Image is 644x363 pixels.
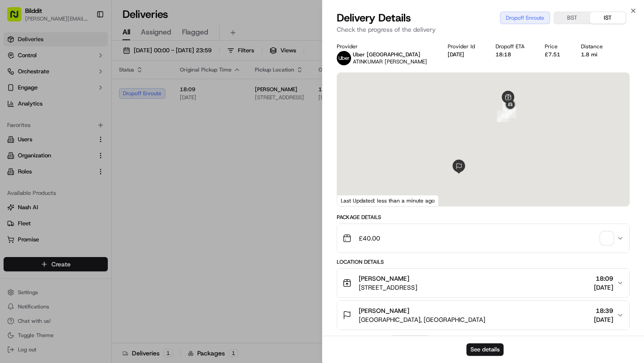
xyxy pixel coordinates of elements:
span: [PERSON_NAME] [359,306,409,315]
button: [DATE] [448,51,464,58]
span: [DATE] [125,139,144,146]
div: 1 [497,110,508,122]
span: • [74,163,77,170]
span: [GEOGRAPHIC_DATA], [GEOGRAPHIC_DATA] [359,315,485,324]
span: [PERSON_NAME] [PERSON_NAME] [28,139,119,146]
img: 1727276513143-84d647e1-66c0-4f92-a045-3c9f9f5dfd92 [19,85,35,101]
span: • [120,139,123,146]
div: 💻 [76,201,83,208]
span: 18:39 [594,306,613,315]
span: [DATE] [594,315,613,324]
div: We're available if you need us! [40,94,123,101]
div: Dropoff ETA [496,43,531,50]
a: 💻API Documentation [72,196,147,212]
img: Joana Marie Avellanoza [9,130,23,144]
button: See all [139,114,163,125]
button: BST [554,12,590,24]
div: £7.51 [545,51,567,58]
p: Uber [GEOGRAPHIC_DATA] [353,51,427,58]
button: [PERSON_NAME][GEOGRAPHIC_DATA], [GEOGRAPHIC_DATA]18:39[DATE] [337,301,629,329]
p: Check the progress of the delivery [337,25,630,34]
a: 📗Knowledge Base [5,196,72,212]
img: uber-new-logo.jpeg [337,51,351,65]
img: 1736555255976-a54dd68f-1ca7-489b-9aae-adbdc363a1c4 [9,85,25,101]
span: [PERSON_NAME] [359,274,409,283]
button: IST [590,12,626,24]
span: [STREET_ADDRESS] [359,283,417,292]
div: Start new chat [40,85,147,94]
div: 1.8 mi [581,51,609,58]
span: [DATE] [594,283,613,292]
div: Past conversations [9,116,60,123]
span: Delivery Details [337,11,411,25]
div: 3 [504,107,516,118]
button: Add Event [391,335,431,346]
img: Liam S. [9,154,23,169]
span: 18:09 [594,274,613,283]
span: £40.00 [359,234,380,243]
img: Nash [9,9,27,27]
div: Package Details [337,214,630,221]
button: Start new chat [152,88,163,99]
span: API Documentation [85,200,144,209]
img: 1736555255976-a54dd68f-1ca7-489b-9aae-adbdc363a1c4 [18,163,25,170]
div: 2 [503,99,514,111]
span: [DATE] [79,163,97,170]
img: 1736555255976-a54dd68f-1ca7-489b-9aae-adbdc363a1c4 [18,139,25,146]
p: Welcome 👋 [9,36,163,50]
div: Distance [581,43,609,50]
span: [PERSON_NAME] [28,163,72,170]
span: Pylon [89,222,108,228]
button: [PERSON_NAME][STREET_ADDRESS]18:09[DATE] [337,269,629,297]
div: Provider Id [448,43,481,50]
a: Powered byPylon [63,221,108,228]
div: 📗 [9,201,16,208]
div: 18:18 [496,51,531,58]
div: Location Details [337,258,630,266]
span: ATINKUMAR [PERSON_NAME] [353,58,427,65]
div: Last Updated: less than a minute ago [337,195,439,206]
button: See details [466,343,504,356]
div: Price [545,43,567,50]
div: Provider [337,43,433,50]
input: Got a question? Start typing here... [23,58,161,67]
span: Knowledge Base [18,200,68,209]
button: £40.00 [337,224,629,253]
